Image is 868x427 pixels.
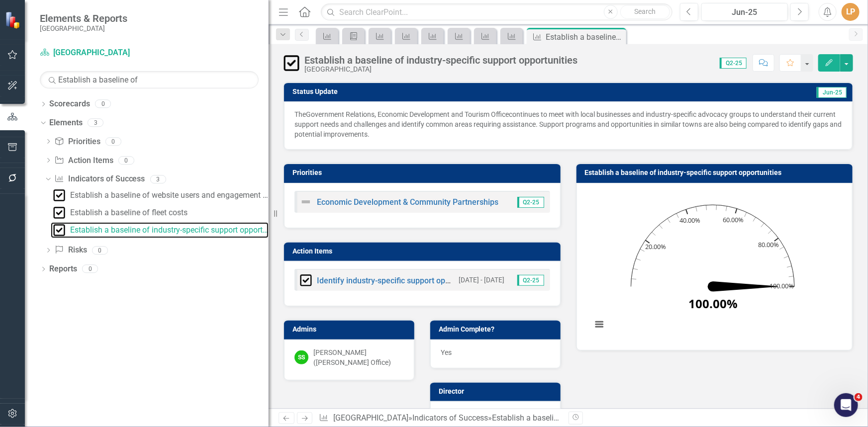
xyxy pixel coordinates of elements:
[723,215,744,224] text: 60.00%
[587,191,839,340] svg: Interactive chart
[492,413,708,423] div: Establish a baseline of industry-specific support opportunities
[54,173,145,185] a: Indicators of Success
[634,7,656,15] span: Search
[284,55,299,71] img: Complete
[321,3,672,21] input: Search ClearPoint...
[319,413,561,424] div: » »
[855,393,863,401] span: 4
[294,350,308,364] div: SS
[54,245,87,256] a: Risks
[439,388,556,395] h3: Director
[317,276,722,285] a: Identify industry-specific support opportunities (i.e. Agriculture, Arts and Culture, Hospitality...
[688,295,738,312] text: 100.00%
[592,317,606,331] button: View chart menu, Chart
[53,189,65,201] img: Complete
[40,12,127,24] span: Elements & Reports
[292,326,409,333] h3: Admins
[304,55,578,66] div: Establish a baseline of industry-specific support opportunities
[304,66,578,73] div: [GEOGRAPHIC_DATA]
[817,87,847,98] span: Jun-25
[16,26,24,34] img: website_grey.svg
[300,274,312,286] img: Complete
[53,224,65,236] img: Complete
[53,207,65,219] img: Complete
[459,275,505,285] small: [DATE] - [DATE]
[51,222,269,238] a: Establish a baseline of industry-specific support opportunities
[51,187,269,203] a: Establish a baseline of website users and engagement metrics
[5,11,22,29] img: ClearPoint Strategy
[306,110,509,118] span: Government Relations, Economic Development and Tourism Office
[49,117,83,129] a: Elements
[40,71,259,88] input: Search Below...
[585,169,848,176] h3: Establish a baseline of industry-specific support opportunities
[412,413,488,423] a: Indicators of Success
[834,393,858,417] iframe: Intercom live chat
[292,88,623,95] h3: Status Update
[95,100,111,108] div: 0
[300,196,312,208] img: Not Defined
[38,59,89,65] div: Domain Overview
[26,26,109,34] div: Domain: [DOMAIN_NAME]
[150,175,166,183] div: 3
[54,155,113,167] a: Action Items
[587,191,843,340] div: Chart. Highcharts interactive chart.
[99,58,107,66] img: tab_keywords_by_traffic_grey.svg
[720,58,747,69] span: Q2-25
[92,246,108,255] div: 0
[313,347,404,367] div: [PERSON_NAME] ([PERSON_NAME] Office)
[758,240,779,249] text: 80.00%
[70,208,188,217] div: Establish a baseline of fleet costs
[842,3,860,21] button: LP
[333,413,408,423] a: [GEOGRAPHIC_DATA]
[517,197,544,208] span: Q2-25
[105,137,121,146] div: 0
[292,248,556,255] h3: Action Items
[517,275,544,286] span: Q2-25
[82,265,98,273] div: 0
[645,242,666,251] text: 20.00%
[51,205,188,221] a: Establish a baseline of fleet costs
[292,169,556,176] h3: Priorities
[40,24,127,32] small: [GEOGRAPHIC_DATA]
[88,119,103,127] div: 3
[713,281,778,291] path: 100. Actual.
[679,216,700,225] text: 40.00%
[770,281,794,290] text: 100.00%
[546,31,624,43] div: Establish a baseline of industry-specific support opportunities
[294,109,842,139] p: The continues to meet with local businesses and industry-specific advocacy groups to understand t...
[28,16,49,24] div: v 4.0.25
[441,348,452,356] span: Yes
[439,326,556,333] h3: Admin Complete?
[40,47,164,59] a: [GEOGRAPHIC_DATA]
[705,6,785,18] div: Jun-25
[118,156,134,165] div: 0
[110,59,168,65] div: Keywords by Traffic
[620,5,670,19] button: Search
[49,263,77,275] a: Reports
[70,191,269,200] div: Establish a baseline of website users and engagement metrics
[54,136,100,148] a: Priorities
[701,3,788,21] button: Jun-25
[49,98,90,110] a: Scorecards
[27,58,35,66] img: tab_domain_overview_orange.svg
[16,16,24,24] img: logo_orange.svg
[70,226,269,235] div: Establish a baseline of industry-specific support opportunities
[317,197,498,207] a: Economic Development & Community Partnerships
